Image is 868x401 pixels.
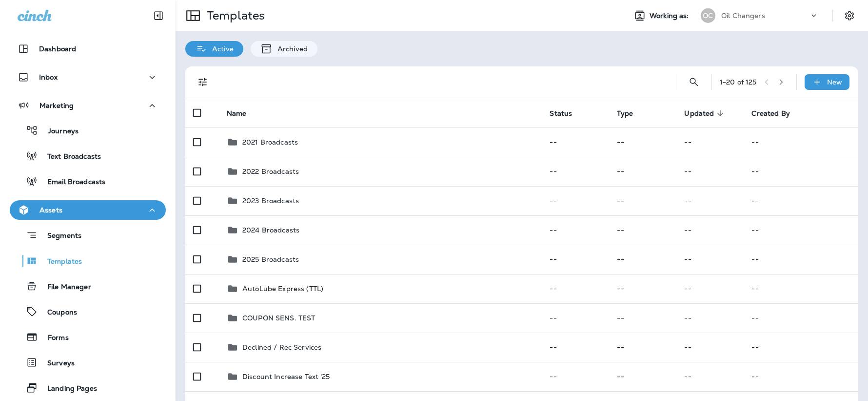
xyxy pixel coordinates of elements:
[721,12,765,20] p: Oil Changers
[609,186,676,215] td: --
[609,245,676,274] td: --
[10,301,166,322] button: Coupons
[38,127,79,136] p: Journeys
[39,102,74,109] p: Marketing
[676,274,744,303] td: --
[10,225,166,246] button: Segments
[38,359,75,368] p: Surveys
[242,373,330,380] p: Discount Increase Text '25
[684,109,727,118] span: Updated
[193,72,213,92] button: Filters
[145,6,172,25] button: Collapse Sidebar
[841,7,858,24] button: Settings
[10,251,166,271] button: Templates
[10,276,166,296] button: File Manager
[542,362,609,391] td: --
[744,245,858,274] td: --
[38,232,81,241] p: Segments
[609,157,676,186] td: --
[273,45,308,53] p: Archived
[676,245,744,274] td: --
[676,303,744,333] td: --
[720,78,757,86] div: 1 - 20 of 125
[609,362,676,391] td: --
[38,308,77,317] p: Coupons
[744,362,858,391] td: --
[744,127,858,157] td: --
[609,274,676,303] td: --
[542,333,609,362] td: --
[744,186,858,215] td: --
[242,226,299,234] p: 2024 Broadcasts
[542,274,609,303] td: --
[10,39,166,59] button: Dashboard
[242,314,315,322] p: COUPON SENS. TEST
[242,168,299,175] p: 2022 Broadcasts
[39,45,76,53] p: Dashboard
[39,73,58,81] p: Inbox
[542,127,609,157] td: --
[827,78,842,86] p: New
[609,215,676,245] td: --
[676,186,744,215] td: --
[744,303,858,333] td: --
[684,109,714,118] span: Updated
[542,157,609,186] td: --
[609,333,676,362] td: --
[38,384,97,394] p: Landing Pages
[617,109,633,118] span: Type
[39,206,62,214] p: Assets
[609,303,676,333] td: --
[701,8,715,23] div: OC
[751,109,789,118] span: Created By
[38,178,105,187] p: Email Broadcasts
[10,146,166,166] button: Text Broadcasts
[38,257,82,267] p: Templates
[207,45,234,53] p: Active
[38,152,101,162] p: Text Broadcasts
[10,327,166,347] button: Forms
[542,215,609,245] td: --
[609,127,676,157] td: --
[10,378,166,398] button: Landing Pages
[744,215,858,245] td: --
[38,334,69,343] p: Forms
[227,109,247,118] span: Name
[242,138,298,146] p: 2021 Broadcasts
[550,109,572,118] span: Status
[617,109,646,118] span: Type
[542,245,609,274] td: --
[242,255,299,263] p: 2025 Broadcasts
[10,171,166,191] button: Email Broadcasts
[676,333,744,362] td: --
[227,109,259,118] span: Name
[676,157,744,186] td: --
[242,343,321,351] p: Declined / Rec Services
[684,72,704,92] button: Search Templates
[676,215,744,245] td: --
[10,352,166,373] button: Surveys
[744,274,858,303] td: --
[751,109,802,118] span: Created By
[542,303,609,333] td: --
[242,197,299,205] p: 2023 Broadcasts
[542,186,609,215] td: --
[10,96,166,115] button: Marketing
[676,362,744,391] td: --
[38,283,91,292] p: File Manager
[650,12,691,20] span: Working as:
[744,157,858,186] td: --
[10,120,166,141] button: Journeys
[242,285,323,293] p: AutoLube Express (TTL)
[550,109,585,118] span: Status
[676,127,744,157] td: --
[744,333,858,362] td: --
[203,8,265,23] p: Templates
[10,200,166,220] button: Assets
[10,67,166,87] button: Inbox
